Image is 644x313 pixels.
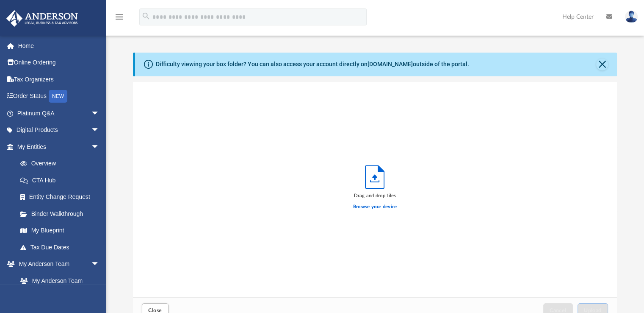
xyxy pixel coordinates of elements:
span: Upload [584,308,602,313]
span: arrow_drop_down [91,256,108,273]
a: My Anderson Teamarrow_drop_down [6,256,108,273]
span: arrow_drop_down [91,105,108,122]
span: arrow_drop_down [91,138,108,156]
a: Order StatusNEW [6,88,112,105]
div: grid [133,82,617,298]
a: menu [114,16,124,22]
a: [DOMAIN_NAME] [368,61,413,67]
a: Overview [12,155,112,172]
a: Binder Walkthrough [12,205,112,222]
span: Close [148,308,162,313]
img: Anderson Advisors Platinum Portal [4,10,80,27]
a: Tax Organizers [6,71,112,88]
a: Entity Change Request [12,189,112,206]
span: Cancel [550,308,567,313]
img: User Pic [625,11,638,23]
div: Difficulty viewing your box folder? You can also access your account directly on outside of the p... [156,60,469,69]
a: Digital Productsarrow_drop_down [6,122,112,139]
i: search [141,11,151,21]
a: Tax Due Dates [12,239,112,256]
a: My Blueprint [12,222,108,239]
a: My Entitiesarrow_drop_down [6,138,112,155]
label: Browse your device [353,203,397,211]
a: Platinum Q&Aarrow_drop_down [6,105,112,122]
span: arrow_drop_down [91,122,108,139]
a: Home [6,37,112,54]
button: Close [596,59,608,70]
a: Online Ordering [6,54,112,71]
div: Drag and drop files [353,192,397,200]
i: menu [114,12,124,22]
div: NEW [49,90,67,103]
a: My Anderson Team [12,272,104,289]
a: CTA Hub [12,172,112,189]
